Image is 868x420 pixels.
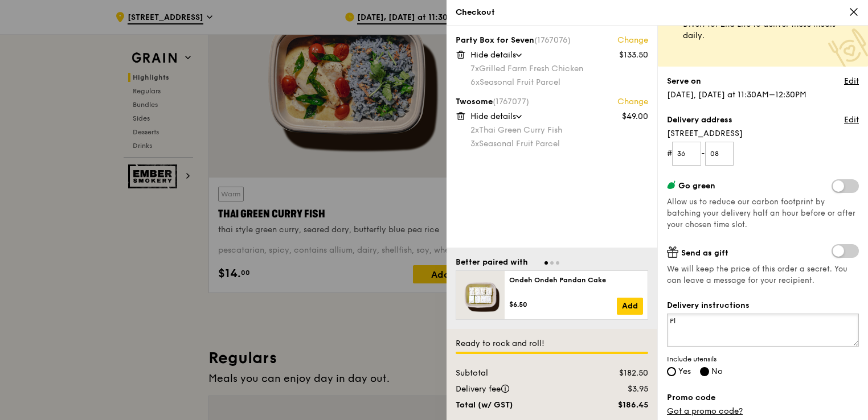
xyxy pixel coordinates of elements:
div: $182.50 [586,368,655,379]
a: Change [617,96,648,108]
input: Unit [705,142,734,166]
div: Better paired with [456,257,528,268]
img: Meal donation [828,28,868,69]
label: Serve on [667,76,701,87]
div: Seasonal Fruit Parcel [470,77,648,88]
span: [STREET_ADDRESS] [667,128,859,139]
label: Delivery address [667,114,732,126]
a: Got a promo code? [667,406,743,416]
div: Ondeh Ondeh Pandan Cake [509,275,643,285]
label: Delivery instructions [667,300,859,311]
span: Include utensils [667,355,859,364]
div: $3.95 [586,384,655,395]
div: Ready to rock and roll! [456,338,648,349]
div: Grilled Farm Fresh Chicken [470,63,648,75]
div: Subtotal [449,368,586,379]
span: (1767076) [534,35,571,45]
span: Yes [678,367,691,376]
span: Hide details [470,50,516,60]
span: [DATE], [DATE] at 11:30AM–12:30PM [667,90,806,100]
span: Send as gift [681,248,728,258]
span: Go to slide 2 [550,261,554,265]
input: No [700,367,709,376]
form: # - [667,142,859,166]
div: Checkout [456,7,859,18]
span: We will keep the price of this order a secret. You can leave a message for your recipient. [667,263,859,286]
div: $186.45 [586,400,655,411]
input: Floor [672,142,701,166]
div: Total (w/ GST) [449,400,586,411]
span: 3x [470,139,479,149]
a: Add [617,298,643,315]
a: Edit [844,76,859,87]
div: Party Box for Seven [456,35,648,46]
span: 6x [470,77,480,87]
span: Go green [678,181,715,191]
span: Hide details [470,112,516,121]
div: Thai Green Curry Fish [470,125,648,136]
div: $49.00 [622,111,648,122]
input: Yes [667,367,676,376]
span: No [711,367,723,376]
div: Seasonal Fruit Parcel [470,138,648,150]
div: Twosome [456,96,648,108]
span: 7x [470,64,479,73]
a: Edit [844,114,859,126]
span: Allow us to reduce our carbon footprint by batching your delivery half an hour before or after yo... [667,197,855,229]
span: (1767077) [493,97,529,106]
div: $6.50 [509,300,617,309]
span: Go to slide 3 [556,261,559,265]
span: Go to slide 1 [544,261,548,265]
a: Change [617,35,648,46]
div: $133.50 [619,50,648,61]
label: Promo code [667,392,859,403]
span: 2x [470,125,479,135]
div: Delivery fee [449,384,586,395]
